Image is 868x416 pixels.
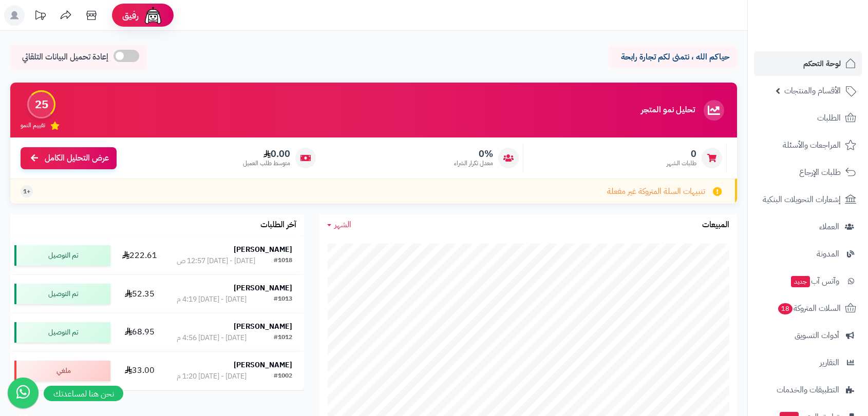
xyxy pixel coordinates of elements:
span: المراجعات والأسئلة [783,138,841,152]
span: الأقسام والمنتجات [784,84,841,98]
h3: آخر الطلبات [260,221,296,230]
div: تم التوصيل [14,284,110,304]
a: الطلبات [754,106,862,130]
td: 68.95 [115,313,164,351]
span: العملاء [819,220,839,234]
span: 18 [778,303,792,314]
img: ai-face.png [143,5,163,26]
div: تم التوصيل [14,322,110,343]
span: 0% [454,148,493,160]
img: logo-2.png [798,26,858,48]
strong: [PERSON_NAME] [234,360,292,370]
div: #1002 [274,371,292,382]
div: [DATE] - [DATE] 4:56 م [177,333,247,343]
h3: المبيعات [702,221,729,230]
a: الشهر [327,219,351,231]
h3: تحليل نمو المتجر [641,106,695,115]
span: طلبات الشهر [667,159,696,168]
div: [DATE] - [DATE] 1:20 م [177,371,247,382]
a: المدونة [754,242,862,266]
a: إشعارات التحويلات البنكية [754,187,862,212]
a: عرض التحليل الكامل [21,147,117,169]
div: #1012 [274,333,292,343]
a: لوحة التحكم [754,51,862,76]
a: طلبات الإرجاع [754,160,862,185]
span: معدل تكرار الشراء [454,159,493,168]
span: المدونة [817,247,839,261]
span: +1 [23,187,30,196]
td: 33.00 [115,352,164,390]
span: أدوات التسويق [795,328,839,343]
span: التطبيقات والخدمات [777,383,839,397]
td: 222.61 [115,236,164,274]
div: #1018 [274,256,292,266]
div: تم التوصيل [14,245,110,266]
a: العملاء [754,214,862,239]
a: وآتس آبجديد [754,269,862,293]
span: رفيق [122,9,139,22]
a: السلات المتروكة18 [754,296,862,321]
span: تنبيهات السلة المتروكة غير مفعلة [607,186,705,197]
a: المراجعات والأسئلة [754,133,862,157]
a: التقارير [754,350,862,375]
strong: [PERSON_NAME] [234,244,292,255]
a: التطبيقات والخدمات [754,378,862,402]
span: جديد [791,276,810,287]
div: [DATE] - [DATE] 12:57 ص [177,256,255,266]
div: #1013 [274,294,292,305]
span: الطلبات [817,111,841,125]
span: 0.00 [243,148,290,160]
span: لوحة التحكم [803,56,841,71]
span: وآتس آب [790,274,839,288]
span: طلبات الإرجاع [799,165,841,180]
a: أدوات التسويق [754,323,862,348]
span: عرض التحليل الكامل [45,152,109,164]
span: إعادة تحميل البيانات التلقائي [22,51,108,63]
a: تحديثات المنصة [27,5,53,28]
span: التقارير [820,355,839,370]
div: ملغي [14,361,110,381]
span: 0 [667,148,696,160]
td: 52.35 [115,275,164,313]
strong: [PERSON_NAME] [234,321,292,332]
span: إشعارات التحويلات البنكية [763,192,841,207]
span: متوسط طلب العميل [243,159,290,168]
span: تقييم النمو [21,121,45,130]
span: الشهر [334,219,351,231]
p: حياكم الله ، نتمنى لكم تجارة رابحة [616,51,729,63]
strong: [PERSON_NAME] [234,283,292,293]
div: [DATE] - [DATE] 4:19 م [177,294,247,305]
span: السلات المتروكة [777,301,841,315]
